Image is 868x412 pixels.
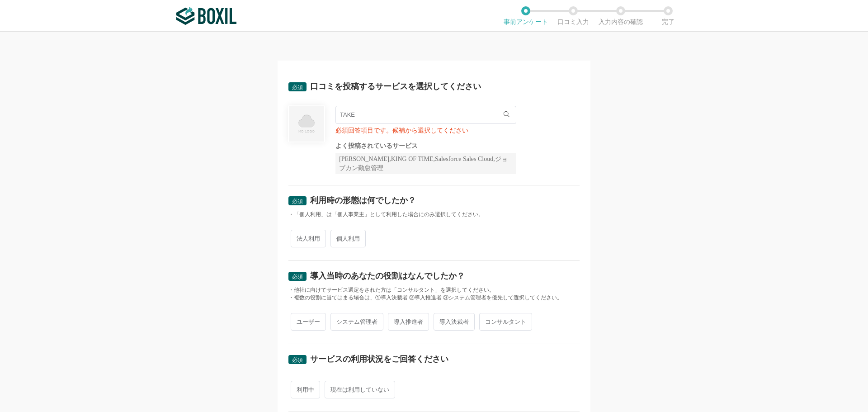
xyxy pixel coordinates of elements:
[335,106,516,124] input: サービス名で検索
[310,82,481,90] div: 口コミを投稿するサービスを選択してください
[310,272,465,280] div: 導入当時のあなたの役割はなんでしたか？
[292,357,303,363] span: 必須
[292,84,303,90] span: 必須
[291,313,326,331] span: ユーザー
[335,143,516,149] div: よく投稿されているサービス
[292,198,303,204] span: 必須
[291,381,320,398] span: 利用中
[479,313,532,331] span: コンサルタント
[288,211,580,218] div: ・「個人利用」は「個人事業主」として利用した場合にのみ選択してください。
[549,6,597,25] li: 口コミ入力
[291,230,326,247] span: 法人利用
[288,286,580,294] div: ・他社に向けてサービス選定をされた方は「コンサルタント」を選択してください。
[292,274,303,280] span: 必須
[325,381,395,398] span: 現在は利用していない
[310,355,448,363] div: サービスの利用状況をご回答ください
[335,128,516,134] div: 必須回答項目です。候補から選択してください
[434,313,475,331] span: 導入決裁者
[176,7,236,25] img: ボクシルSaaS_ロゴ
[644,6,692,25] li: 完了
[330,230,366,247] span: 個人利用
[335,153,516,174] div: [PERSON_NAME],KING OF TIME,Salesforce Sales Cloud,ジョブカン勤怠管理
[288,294,580,302] div: ・複数の役割に当てはまる場合は、①導入決裁者 ②導入推進者 ③システム管理者を優先して選択してください。
[597,6,644,25] li: 入力内容の確認
[502,6,549,25] li: 事前アンケート
[388,313,429,331] span: 導入推進者
[330,313,383,331] span: システム管理者
[310,196,416,204] div: 利用時の形態は何でしたか？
